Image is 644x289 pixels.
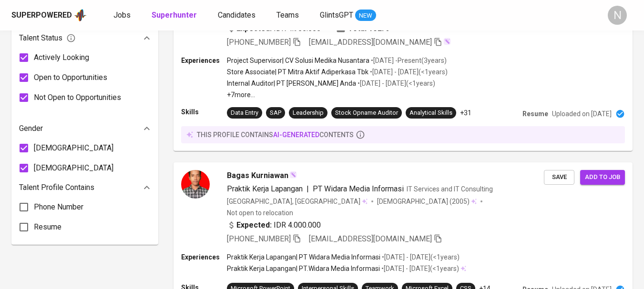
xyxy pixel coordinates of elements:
span: Bagas Kurniawan [227,170,288,181]
p: • [DATE] - [DATE] ( <1 years ) [380,252,460,262]
span: Candidates [218,10,256,20]
span: [EMAIL_ADDRESS][DOMAIN_NAME] [309,38,432,47]
a: Jobs [113,10,133,21]
p: Not open to relocation [227,208,293,218]
p: Store Associate | PT Mitra Aktif Adiperkasa Tbk [227,67,368,77]
div: (2005) [377,197,477,206]
button: Add to job [580,170,625,185]
img: magic_wand.svg [443,38,451,45]
p: +31 [460,108,471,118]
div: [GEOGRAPHIC_DATA], [GEOGRAPHIC_DATA] [227,197,368,206]
button: Save [544,170,574,185]
span: Actively Looking [34,52,89,63]
div: SAP [270,109,281,118]
p: Praktik Kerja Lapangan | PT.Widara Media Informasi [227,264,380,273]
b: Expected: [236,219,272,231]
p: • [DATE] - [DATE] ( <1 years ) [356,79,435,88]
span: PT Widara Media Informasi [313,184,404,193]
div: Data Entry [231,109,258,118]
p: Experiences [181,252,227,262]
b: Superhunter [152,10,197,20]
p: Experiences [181,56,227,65]
p: Praktik Kerja Lapangan | PT Widara Media Informasi [227,252,380,262]
p: Internal Auditor | PT [PERSON_NAME] Anda [227,79,356,88]
span: Praktik Kerja Lapangan [227,184,303,193]
div: N [608,6,627,25]
p: • [DATE] - [DATE] ( <1 years ) [380,264,459,273]
span: IT Services and IT Consulting [407,185,493,193]
a: Candidates [218,10,257,21]
div: Superpowered [11,10,72,21]
span: Teams [276,10,299,20]
span: [DEMOGRAPHIC_DATA] [34,142,113,154]
a: Teams [276,10,301,21]
span: Open to Opportunities [34,72,107,83]
div: Talent Status [19,29,151,48]
span: [DEMOGRAPHIC_DATA] [34,162,113,174]
span: [EMAIL_ADDRESS][DOMAIN_NAME] [309,234,432,243]
img: d24d9004e74b9f481e35ec7a30f9142f.jpeg [181,170,210,199]
p: • [DATE] - [DATE] ( <1 years ) [368,67,448,77]
span: Talent Status [19,32,76,44]
span: Jobs [113,10,131,20]
span: [PHONE_NUMBER] [227,234,291,243]
div: Stock Opname Auditor [335,109,398,118]
p: Project Supervisor | CV Solusi Medika Nusantara [227,56,369,65]
a: GlintsGPT NEW [320,10,376,21]
div: Gender [19,119,151,138]
p: +7 more ... [227,90,448,100]
p: Gender [19,123,43,134]
img: magic_wand.svg [289,171,297,179]
span: Add to job [585,172,620,183]
span: AI-generated [273,131,319,139]
a: Superpoweredapp logo [11,8,87,22]
div: Analytical Skills [409,109,452,118]
span: [PHONE_NUMBER] [227,38,291,47]
span: [DEMOGRAPHIC_DATA] [377,197,450,206]
span: | [307,183,309,195]
div: IDR 4.000.000 [227,219,321,231]
p: • [DATE] - Present ( 3 years ) [369,56,447,65]
p: this profile contains contents [197,130,354,140]
span: GlintsGPT [320,10,353,20]
img: app logo [74,8,87,22]
div: Leadership [293,109,324,118]
span: NEW [355,11,376,20]
span: Phone Number [34,201,83,213]
span: Resume [34,221,61,233]
span: Not Open to Opportunities [34,92,121,103]
a: Superhunter [152,10,199,21]
span: Save [549,172,570,183]
p: Skills [181,107,227,117]
p: Resume [522,109,548,119]
p: Uploaded on [DATE] [552,109,612,119]
p: Talent Profile Contains [19,182,94,193]
div: Talent Profile Contains [19,178,151,197]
